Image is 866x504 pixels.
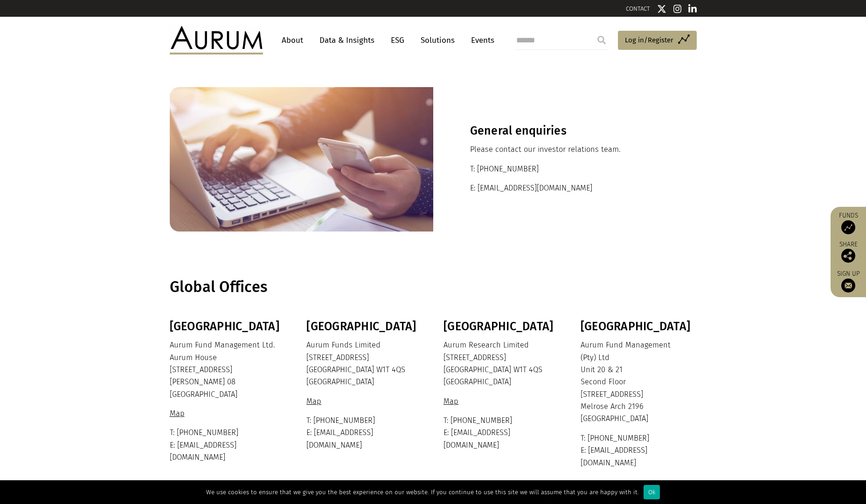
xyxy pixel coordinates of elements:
[170,409,187,418] a: Map
[618,31,697,50] a: Log in/Register
[581,320,694,334] h3: [GEOGRAPHIC_DATA]
[443,339,557,388] p: Aurum Research Limited [STREET_ADDRESS] [GEOGRAPHIC_DATA] W1T 4QS [GEOGRAPHIC_DATA]
[443,415,557,451] p: T: [PHONE_NUMBER] E: [EMAIL_ADDRESS][DOMAIN_NAME]
[306,339,420,388] p: Aurum Funds Limited [STREET_ADDRESS] [GEOGRAPHIC_DATA] W1T 4QS [GEOGRAPHIC_DATA]
[626,5,650,12] a: CONTACT
[306,320,420,334] h3: [GEOGRAPHIC_DATA]
[835,211,861,234] a: Funds
[581,339,694,425] p: Aurum Fund Management (Pty) Ltd Unit 20 & 21 Second Floor [STREET_ADDRESS] Melrose Arch 2196 [GEO...
[673,4,682,14] img: Instagram icon
[470,182,660,194] p: E: [EMAIL_ADDRESS][DOMAIN_NAME]
[625,34,673,46] span: Log in/Register
[835,270,861,293] a: Sign up
[170,339,284,401] p: Aurum Fund Management Ltd. Aurum House [STREET_ADDRESS] [PERSON_NAME] 08 [GEOGRAPHIC_DATA]
[470,143,660,156] p: Please contact our investor relations team.
[466,32,494,49] a: Events
[170,278,694,296] h1: Global Offices
[386,32,409,49] a: ESG
[443,397,461,406] a: Map
[443,320,557,334] h3: [GEOGRAPHIC_DATA]
[470,163,660,175] p: T: [PHONE_NUMBER]
[841,279,855,293] img: Sign up to our newsletter
[841,220,855,234] img: Access Funds
[688,4,697,14] img: Linkedin icon
[644,485,660,499] div: Ok
[592,31,611,49] input: Submit
[306,415,420,451] p: T: [PHONE_NUMBER] E: [EMAIL_ADDRESS][DOMAIN_NAME]
[841,249,855,263] img: Share this post
[581,432,694,469] p: T: [PHONE_NUMBER] E: [EMAIL_ADDRESS][DOMAIN_NAME]
[470,124,660,138] h3: General enquiries
[170,427,284,463] p: T: [PHONE_NUMBER] E: [EMAIL_ADDRESS][DOMAIN_NAME]
[835,241,861,263] div: Share
[277,32,308,49] a: About
[657,4,666,14] img: Twitter icon
[170,26,263,54] img: Aurum
[306,397,324,406] a: Map
[170,320,284,334] h3: [GEOGRAPHIC_DATA]
[416,32,459,49] a: Solutions
[315,32,379,49] a: Data & Insights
